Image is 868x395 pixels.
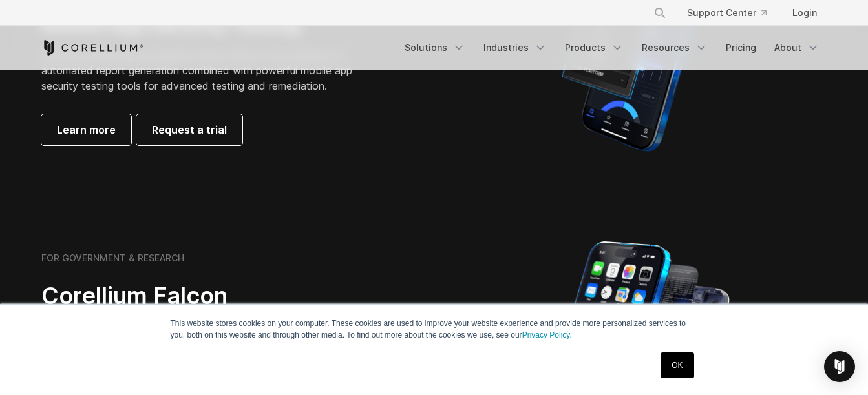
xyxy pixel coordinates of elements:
[782,1,827,25] a: Login
[767,36,827,59] a: About
[397,36,827,59] div: Navigation Menu
[557,36,631,59] a: Products
[41,47,372,94] p: Security pentesting and AppSec teams will love the simplicity of automated report generation comb...
[638,1,827,25] div: Navigation Menu
[41,281,403,310] h2: Corellium Falcon
[661,352,693,378] a: OK
[634,36,715,59] a: Resources
[648,1,672,25] button: Search
[136,114,242,145] a: Request a trial
[171,318,698,341] p: This website stores cookies on your computer. These cookies are used to improve your website expe...
[718,36,764,59] a: Pricing
[41,114,131,145] a: Learn more
[397,36,473,59] a: Solutions
[41,252,184,264] h6: FOR GOVERNMENT & RESEARCH
[677,1,777,25] a: Support Center
[57,122,116,137] span: Learn more
[41,40,144,56] a: Corellium Home
[152,122,227,137] span: Request a trial
[824,351,855,382] div: Open Intercom Messenger
[522,330,572,339] a: Privacy Policy.
[476,36,555,59] a: Industries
